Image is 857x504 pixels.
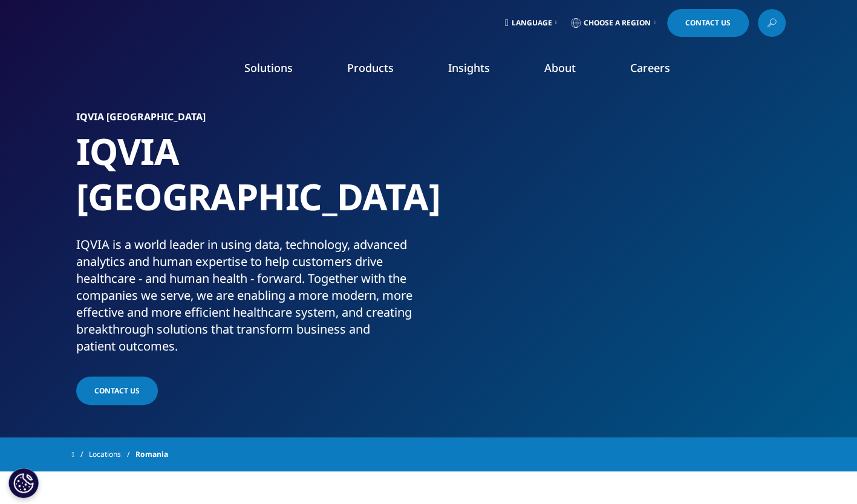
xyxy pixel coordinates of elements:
a: Insights [448,60,490,75]
h1: IQVIA [GEOGRAPHIC_DATA] [76,129,424,236]
a: Careers [630,60,670,75]
h6: IQVIA [GEOGRAPHIC_DATA] [76,112,424,129]
a: Locations [89,444,135,465]
nav: Primary [174,42,786,99]
button: Cookies Settings [8,468,39,498]
span: Contact Us [685,19,731,27]
span: Romania [135,444,168,465]
a: Products [347,60,394,75]
a: Solutions [244,60,293,75]
a: Contact Us [667,9,749,37]
span: Language [512,18,552,28]
a: Contact Us [76,376,158,405]
div: IQVIA is a world leader in using data, technology, advanced analytics and human expertise to help... [76,236,424,355]
span: Choose a Region [584,18,651,28]
img: 352_businessman-leading-meeting-in-conference-room.jpg [457,112,781,354]
a: About [544,60,576,75]
span: Contact Us [94,386,140,396]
